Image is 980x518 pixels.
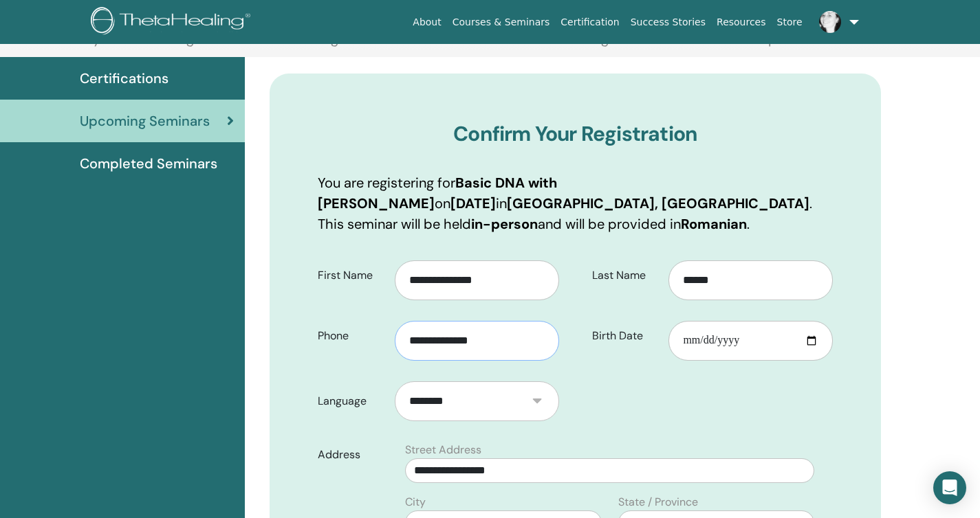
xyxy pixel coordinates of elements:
label: Phone [307,323,395,349]
p: You are registering for on in . This seminar will be held and will be provided in . [318,172,833,234]
h3: Confirm Your Registration [318,122,833,146]
a: Courses & Seminars [447,10,556,35]
div: Open Intercom Messenger [933,471,966,504]
b: [DATE] [450,194,496,212]
span: Certifications [80,68,168,89]
label: First Name [307,262,395,289]
a: Store [772,10,808,35]
a: Resources [711,10,772,35]
span: Upcoming Seminars [80,111,210,131]
span: Completed Seminars [80,153,217,174]
label: Street Address [405,442,481,458]
b: in-person [471,215,538,233]
a: About [407,10,446,35]
label: Address [307,442,397,468]
label: Last Name [582,262,669,289]
img: logo.png [91,7,255,38]
b: Romanian [681,215,747,233]
a: Certification [555,10,624,35]
a: Success Stories [625,10,711,35]
label: Language [307,388,395,414]
label: State / Province [618,494,698,510]
label: City [405,494,426,510]
label: Birth Date [582,323,669,349]
img: default.jpg [819,11,841,33]
b: [GEOGRAPHIC_DATA], [GEOGRAPHIC_DATA] [507,194,809,212]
